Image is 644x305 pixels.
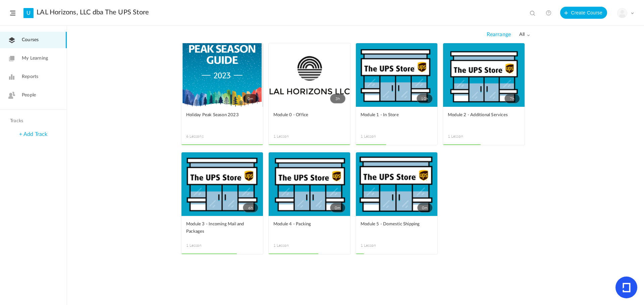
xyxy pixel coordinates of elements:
[361,111,433,127] a: Module 1 - In Store
[361,242,397,248] span: 1 Lesson
[618,8,627,18] img: user-image.png
[181,152,263,216] a: 6h
[273,221,345,236] a: Module 4 - Packing
[273,111,345,127] a: Module 0 - Office
[22,73,38,80] span: Reports
[269,43,350,107] a: 3h
[356,43,437,107] a: 10h
[22,55,48,62] span: My Learning
[361,133,397,139] span: 1 Lesson
[186,242,222,248] span: 1 Lesson
[361,221,433,236] a: Module 5 - Domestic Shipping
[417,203,433,213] span: 0m
[443,43,525,107] a: 7h
[273,242,310,248] span: 1 Lesson
[22,92,36,99] span: People
[23,8,34,18] a: U
[186,111,258,127] a: Holiday Peak Season 2023
[330,94,345,103] span: 3h
[487,31,511,38] span: Rearrange
[243,94,258,103] span: 0m
[181,43,263,107] a: 0m
[417,94,433,103] span: 10h
[37,8,149,16] a: LAL Horizons, LLC dba The UPS Store
[273,133,310,139] span: 1 Lesson
[330,203,345,213] span: 0m
[448,133,484,139] span: 1 Lesson
[186,221,248,235] span: Module 3 - Incoming Mail and Packages
[361,221,423,228] span: Module 5 - Domestic Shipping
[560,7,607,19] button: Create Course
[10,118,55,124] h4: Tracks
[504,94,520,103] span: 7h
[243,203,258,213] span: 6h
[448,111,510,119] span: Module 2 - Additional Services
[519,32,530,37] span: all
[19,132,47,137] a: + Add Track
[356,152,437,216] a: 0m
[186,221,258,236] a: Module 3 - Incoming Mail and Packages
[22,36,39,44] span: Courses
[273,221,335,228] span: Module 4 - Packing
[269,152,350,216] a: 0m
[448,111,520,127] a: Module 2 - Additional Services
[273,111,335,119] span: Module 0 - Office
[186,111,248,119] span: Holiday Peak Season 2023
[361,111,423,119] span: Module 1 - In Store
[186,133,222,139] span: 6 Lessons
